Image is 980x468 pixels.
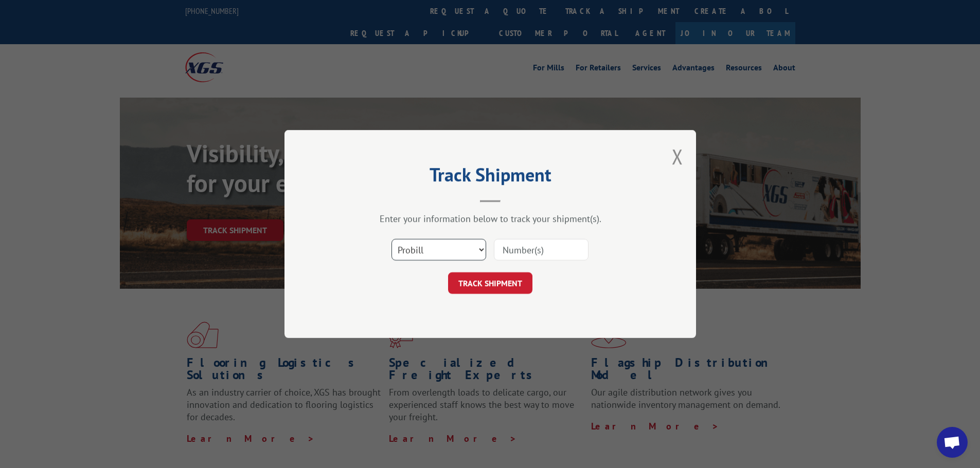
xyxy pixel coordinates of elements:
div: Enter your information below to track your shipment(s). [336,213,645,224]
div: Open chat [937,427,968,458]
button: Close modal [672,143,683,170]
button: TRACK SHIPMENT [448,272,532,294]
input: Number(s) [494,239,589,260]
h2: Track Shipment [336,167,645,187]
